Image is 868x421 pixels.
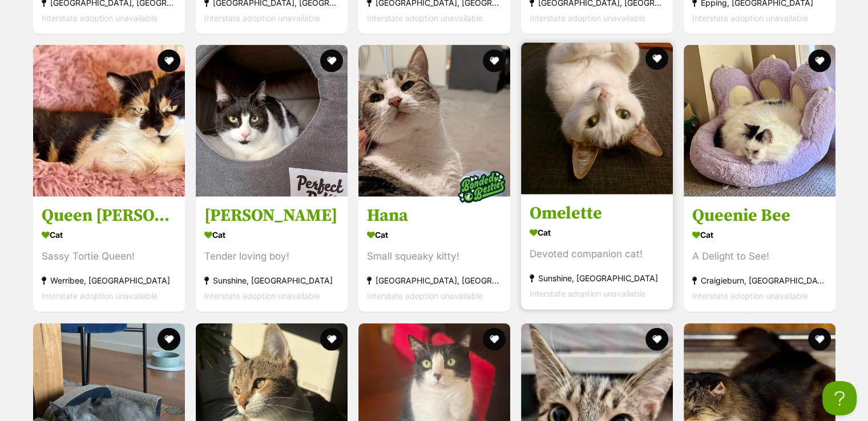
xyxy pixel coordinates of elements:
h3: Queen [PERSON_NAME] [42,205,176,227]
img: bonded besties [453,159,510,216]
button: favourite [808,328,831,351]
img: Sly Cooper [196,45,348,197]
h3: Queenie Bee [692,205,827,227]
div: Cat [692,227,827,244]
h3: [PERSON_NAME] [204,205,339,227]
div: Werribee, [GEOGRAPHIC_DATA] [42,273,176,289]
div: Cat [204,227,339,244]
button: favourite [483,328,506,351]
div: Sunshine, [GEOGRAPHIC_DATA] [530,271,664,286]
span: Interstate adoption unavailable [692,292,808,301]
div: Craigieburn, [GEOGRAPHIC_DATA] [692,273,827,289]
button: favourite [645,47,668,70]
img: Queenie Bee [684,45,835,197]
button: favourite [645,328,668,351]
a: Queen [PERSON_NAME] Cat Sassy Tortie Queen! Werribee, [GEOGRAPHIC_DATA] Interstate adoption unava... [33,197,185,313]
span: Interstate adoption unavailable [692,13,808,23]
div: Sassy Tortie Queen! [42,249,176,265]
a: Omelette Cat Devoted companion cat! Sunshine, [GEOGRAPHIC_DATA] Interstate adoption unavailable f... [521,195,673,310]
span: Interstate adoption unavailable [367,13,483,23]
button: favourite [320,328,343,351]
div: Devoted companion cat! [530,247,664,262]
h3: Omelette [530,203,664,225]
a: [PERSON_NAME] Cat Tender loving boy! Sunshine, [GEOGRAPHIC_DATA] Interstate adoption unavailable ... [196,197,348,313]
span: Interstate adoption unavailable [204,292,320,301]
button: favourite [483,50,506,72]
img: Hana [358,45,510,197]
div: Small squeaky kitty! [367,249,502,265]
div: Cat [530,225,664,241]
iframe: Help Scout Beacon - Open [822,381,857,415]
button: favourite [158,328,180,351]
div: A Delight to See! [692,249,827,265]
span: Interstate adoption unavailable [204,13,320,23]
div: Cat [367,227,502,244]
div: [GEOGRAPHIC_DATA], [GEOGRAPHIC_DATA] [367,273,502,289]
a: Hana Cat Small squeaky kitty! [GEOGRAPHIC_DATA], [GEOGRAPHIC_DATA] Interstate adoption unavailabl... [358,197,510,313]
button: favourite [320,50,343,72]
span: Interstate adoption unavailable [367,292,483,301]
div: Tender loving boy! [204,249,339,265]
h3: Hana [367,205,502,227]
img: Queen Mimmi [33,45,185,197]
span: Interstate adoption unavailable [530,289,645,299]
span: Interstate adoption unavailable [42,13,158,23]
span: Interstate adoption unavailable [530,13,645,23]
button: favourite [158,50,180,72]
span: Interstate adoption unavailable [42,292,158,301]
button: favourite [808,50,831,72]
a: Queenie Bee Cat A Delight to See! Craigieburn, [GEOGRAPHIC_DATA] Interstate adoption unavailable ... [684,197,835,313]
div: Cat [42,227,176,244]
img: Omelette [521,43,673,195]
div: Sunshine, [GEOGRAPHIC_DATA] [204,273,339,289]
